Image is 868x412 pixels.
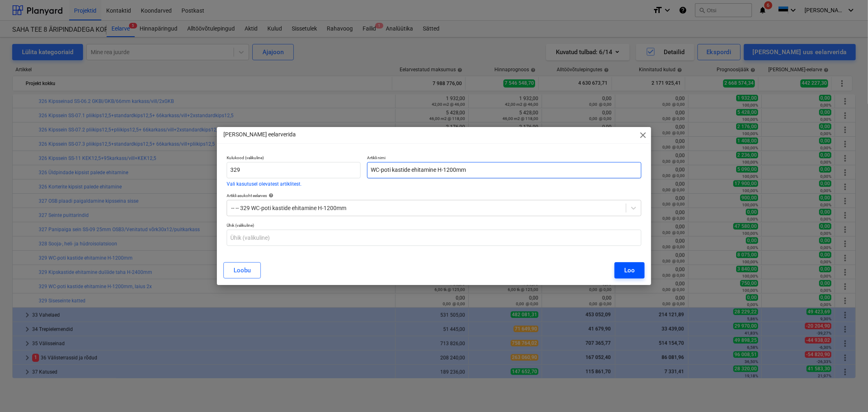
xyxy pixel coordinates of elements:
p: Ühik (valikuline) [227,223,641,230]
button: Vali kasutusel olevatest artiklitest. [227,182,302,186]
p: [PERSON_NAME] eelarverida [223,130,296,139]
span: help [267,193,273,198]
span: close [638,130,648,140]
p: Artikli nimi [367,155,641,162]
iframe: Chat Widget [827,373,868,412]
div: Loobu [234,265,251,276]
button: Loobu [223,262,261,278]
p: Kulukood (valikuline) [227,155,361,162]
div: Loo [624,265,635,276]
div: Artikli asukoht eelarves [227,193,641,198]
input: Ühik (valikuline) [227,230,641,246]
button: Loo [614,262,645,278]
